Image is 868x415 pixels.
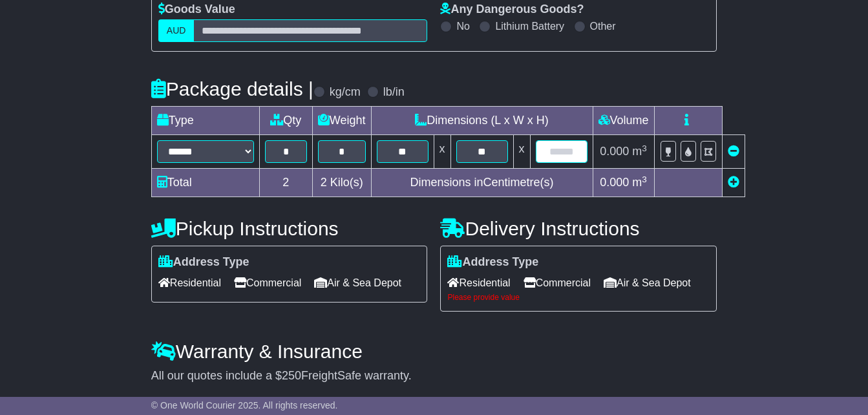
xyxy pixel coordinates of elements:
[440,3,584,17] label: Any Dangerous Goods?
[590,20,616,32] label: Other
[600,176,629,189] span: 0.000
[158,3,235,17] label: Goods Value
[456,20,469,32] label: No
[593,107,654,135] td: Volume
[447,255,538,270] label: Address Type
[314,273,401,293] span: Air & Sea Depot
[371,169,593,197] td: Dimensions in Centimetre(s)
[632,176,647,189] span: m
[330,85,361,100] label: kg/cm
[151,341,717,362] h4: Warranty & Insurance
[728,176,739,189] a: Add new item
[151,78,313,100] h4: Package details |
[632,145,647,158] span: m
[524,273,591,293] span: Commercial
[158,273,221,293] span: Residential
[312,107,371,135] td: Weight
[447,273,510,293] span: Residential
[158,255,249,270] label: Address Type
[151,400,338,410] span: © One World Courier 2025. All rights reserved.
[440,218,717,239] h4: Delivery Instructions
[642,144,647,153] sup: 3
[158,19,195,42] label: AUD
[282,369,301,382] span: 250
[513,135,530,169] td: x
[604,273,691,293] span: Air & Sea Depot
[234,273,301,293] span: Commercial
[151,218,428,239] h4: Pickup Instructions
[728,145,739,158] a: Remove this item
[434,135,450,169] td: x
[321,176,327,189] span: 2
[312,169,371,197] td: Kilo(s)
[600,145,629,158] span: 0.000
[259,107,312,135] td: Qty
[383,85,405,100] label: lb/in
[371,107,593,135] td: Dimensions (L x W x H)
[151,107,259,135] td: Type
[447,293,710,302] div: Please provide value
[151,369,717,383] div: All our quotes include a $ FreightSafe warranty.
[151,169,259,197] td: Total
[642,175,647,184] sup: 3
[495,20,564,32] label: Lithium Battery
[259,169,312,197] td: 2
